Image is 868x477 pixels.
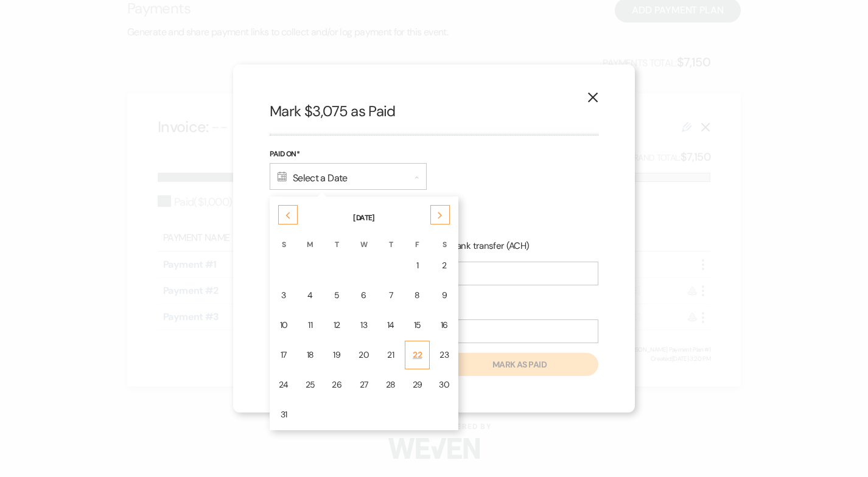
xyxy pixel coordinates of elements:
div: 4 [306,289,315,302]
th: S [271,225,296,250]
div: 27 [359,378,369,391]
th: [DATE] [271,198,457,223]
th: M [298,225,323,250]
th: W [351,225,377,250]
div: 12 [332,319,341,332]
div: 23 [439,349,449,361]
label: Paid On* [270,148,427,161]
div: 8 [413,289,422,302]
div: Select a Date [270,163,427,190]
th: T [378,225,404,250]
div: 26 [332,378,341,391]
div: 3 [279,289,289,302]
th: S [431,225,457,250]
h2: Mark $3,075 as Paid [270,101,598,122]
div: 20 [359,349,369,361]
div: 19 [332,349,341,361]
div: 10 [279,319,289,332]
div: 16 [439,319,449,332]
div: 13 [359,319,369,332]
div: 31 [279,408,289,421]
div: 6 [359,289,369,302]
div: 9 [439,289,449,302]
div: 30 [439,378,449,391]
th: F [405,225,430,250]
div: 18 [306,349,315,361]
div: 22 [413,349,422,361]
div: 5 [332,289,341,302]
div: 2 [439,259,449,272]
div: 1 [413,259,422,272]
th: T [324,225,349,250]
div: 15 [413,319,422,332]
div: 28 [386,378,396,391]
div: 24 [279,378,289,391]
button: Mark as paid [441,353,598,376]
label: Online bank transfer (ACH) [409,238,530,254]
div: 14 [386,319,396,332]
div: 25 [306,378,315,391]
div: 21 [386,349,396,361]
div: 29 [413,378,422,391]
div: 7 [386,289,396,302]
div: 11 [306,319,315,332]
div: 17 [279,349,289,361]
